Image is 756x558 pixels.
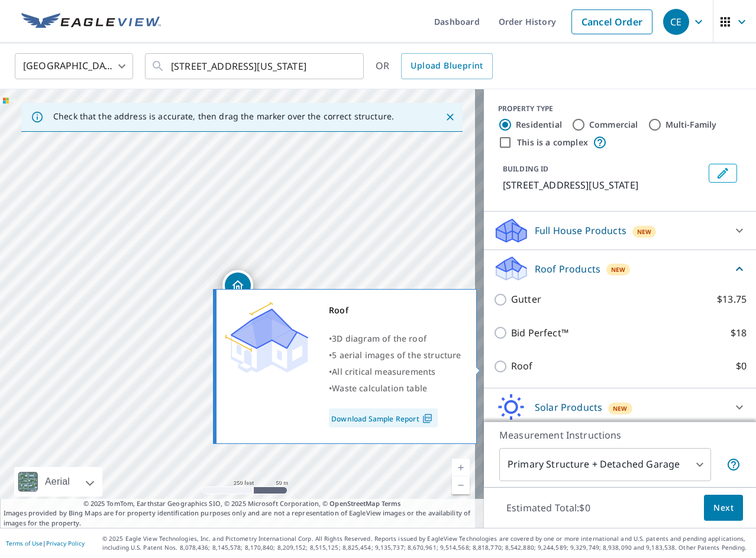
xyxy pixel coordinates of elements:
div: Solar ProductsNew [493,393,747,421]
div: Aerial [14,467,102,497]
label: This is a complex [517,137,588,148]
div: • [329,380,461,397]
span: 3D diagram of the roof [332,333,427,344]
a: Privacy Policy [46,539,85,547]
span: New [613,404,628,413]
span: All critical measurements [332,366,435,377]
a: Upload Blueprint [401,53,492,79]
span: New [611,265,626,274]
span: Next [713,501,734,515]
p: Measurement Instructions [499,428,741,442]
span: Upload Blueprint [411,59,483,73]
span: New [637,227,652,236]
p: Bid Perfect™ [511,326,568,340]
div: CE [663,9,689,35]
div: Dropped pin, building 1, Residential property, 12 Virginia Rd Terryville, CT 06786 [222,270,253,307]
p: $18 [731,326,747,340]
p: $0 [736,359,747,374]
p: BUILDING ID [503,164,548,174]
div: • [329,347,461,364]
div: Primary Structure + Detached Garage [499,448,711,481]
span: © 2025 TomTom, Earthstar Geographics SIO, © 2025 Microsoft Corporation, © [83,499,401,509]
p: Solar Products [535,400,602,414]
div: Full House ProductsNew [493,216,747,245]
label: Multi-Family [665,119,717,131]
div: Roof [329,302,461,319]
p: © 2025 Eagle View Technologies, Inc. and Pictometry International Corp. All Rights Reserved. Repo... [102,534,750,552]
a: Current Level 17, Zoom Out [452,476,470,494]
img: Premium [225,302,308,373]
label: Residential [516,119,562,131]
input: Search by address or latitude-longitude [171,50,340,83]
p: | [6,540,85,547]
div: Roof ProductsNew [493,255,747,283]
p: Estimated Total: $0 [497,495,600,521]
p: Check that the address is accurate, then drag the marker over the correct structure. [53,111,394,122]
span: Your report will include the primary structure and a detached garage if one exists. [726,458,741,472]
a: Current Level 17, Zoom In [452,459,470,476]
button: Close [442,109,458,125]
p: Gutter [511,292,541,307]
button: Edit building 1 [709,164,737,183]
img: Pdf Icon [419,413,435,424]
a: OpenStreetMap [329,499,379,508]
a: Terms of Use [6,539,43,547]
div: Aerial [41,467,73,497]
button: Next [704,495,743,521]
p: Full House Products [535,223,626,238]
div: PROPERTY TYPE [498,103,742,114]
div: OR [376,53,493,79]
p: Roof Products [535,262,600,276]
p: Roof [511,359,533,374]
span: 5 aerial images of the structure [332,349,461,361]
div: • [329,330,461,347]
label: Commercial [589,119,638,131]
a: Download Sample Report [329,408,438,427]
div: [GEOGRAPHIC_DATA] [15,50,133,83]
p: [STREET_ADDRESS][US_STATE] [503,178,704,192]
p: $13.75 [717,292,747,307]
div: • [329,364,461,380]
a: Terms [382,499,401,508]
img: EV Logo [21,13,161,31]
a: Cancel Order [571,9,652,34]
span: Waste calculation table [332,382,427,394]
